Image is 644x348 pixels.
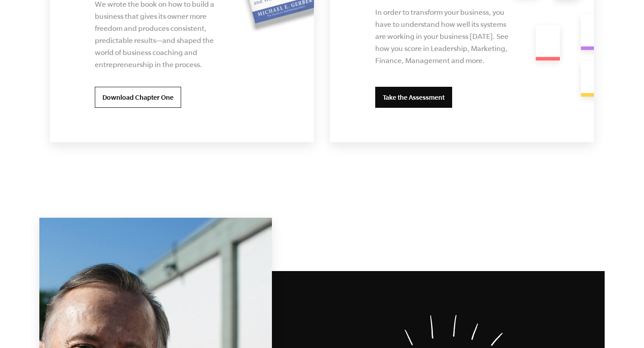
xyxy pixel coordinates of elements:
a: Download Chapter One [95,87,181,108]
p: In order to transform your business, you have to understand how well its systems are working in y... [375,6,512,67]
iframe: Chat Widget [599,305,644,348]
a: Take the Assessment [375,87,452,108]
